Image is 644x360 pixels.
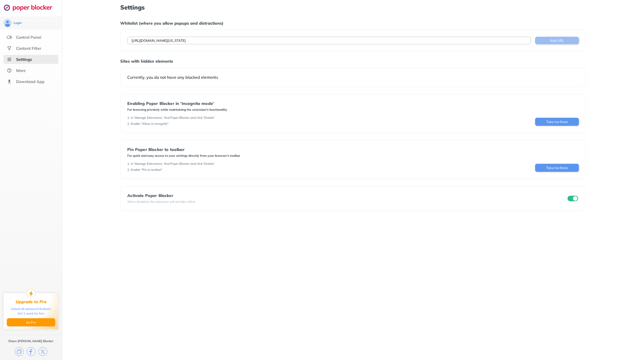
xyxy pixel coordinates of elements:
[7,46,12,51] img: social.svg
[11,307,51,311] div: Unlock all advanced features
[16,299,47,304] div: Upgrade to Pro
[7,35,12,40] img: features.svg
[127,168,130,172] div: 2 .
[131,162,215,166] div: In 'Manage Extensions', find Poper Blocker and click 'Details'
[127,154,240,158] div: For quick and easy access to your settings directly from your browser's toolbar
[120,59,586,64] div: Sites with hidden elements
[535,118,579,126] button: Take me there
[127,147,240,152] div: Pin Poper Blocker to toolbar
[16,68,26,73] div: More
[131,122,169,126] div: Enable "Allow in incognito"
[7,318,55,326] button: Go Pro
[16,46,41,51] div: Content Filter
[127,101,227,106] div: Enabling Poper Blocker in 'Incognito mode'
[120,21,586,26] div: Whitelist (where you allow popups and distractions)
[14,21,22,25] div: Login
[127,193,195,198] div: Activate Poper Blocker
[535,164,579,172] button: Take me there
[127,122,130,126] div: 2 .
[120,4,586,11] h1: Settings
[4,19,12,27] img: avatar.svg
[7,79,12,84] img: download-app.svg
[131,116,215,120] div: In 'Manage Extensions', find Poper Blocker and click 'Details'
[127,200,195,204] div: When disabled, the extension will not take effect
[8,339,54,343] div: Share [PERSON_NAME] Blocker
[18,311,44,316] div: Get 1 week for free
[16,35,41,40] div: Control Panel
[127,108,227,112] div: For browsing privately while maintaining the extension's functionality
[127,75,579,80] div: Currently, you do not have any blocked elements
[127,37,531,44] input: Example: twitter.com
[535,37,579,44] button: Add URL
[4,4,58,11] img: logo-webpage.svg
[127,116,130,120] div: 1 .
[16,79,45,84] div: Download App
[26,289,35,298] img: upgrade-to-pro.svg
[38,347,47,356] img: x.svg
[27,347,35,356] img: facebook.svg
[7,57,12,62] img: settings-selected.svg
[131,168,162,172] div: Enable "Pin to toolbar"
[16,57,32,62] div: Settings
[7,68,12,73] img: about.svg
[127,162,130,166] div: 1 .
[15,347,24,356] img: copy.svg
